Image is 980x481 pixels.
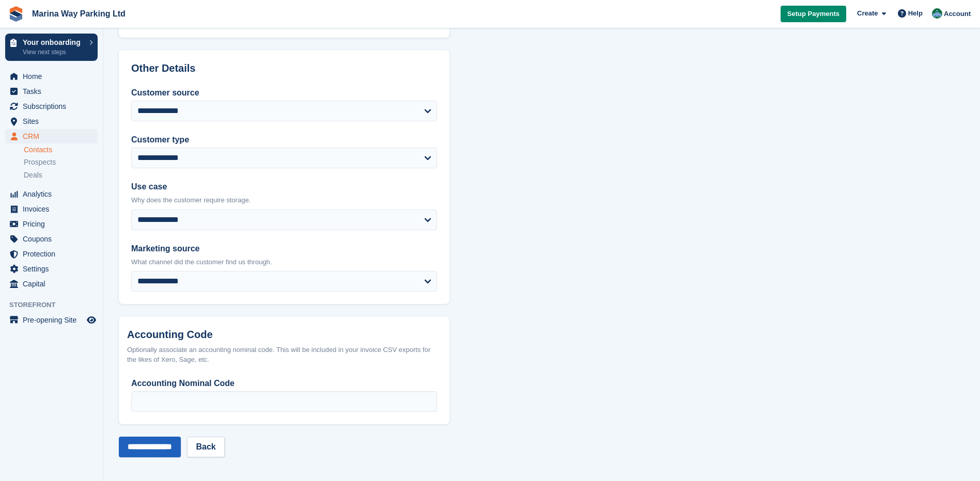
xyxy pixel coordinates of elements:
[23,313,85,327] span: Pre-opening Site
[131,195,437,205] p: Why does the customer require storage.
[131,62,437,74] h2: Other Details
[5,84,98,99] a: menu
[5,313,98,327] a: menu
[127,345,441,365] div: Optionally associate an accounting nominal code. This will be included in your invoice CSV export...
[8,6,24,22] img: stora-icon-8386f47178a22dfd0bd8f6a31ec36ba5ce8667c1dd55bd0f319d3a0aa187defe.svg
[85,314,98,326] a: Preview store
[23,262,85,276] span: Settings
[944,9,971,19] span: Account
[24,157,98,168] a: Prospects
[857,8,878,19] span: Create
[5,114,98,129] a: menu
[131,257,437,267] p: What channel did the customer find us through.
[131,87,437,99] label: Customer source
[9,300,103,310] span: Storefront
[23,69,85,84] span: Home
[23,232,85,246] span: Coupons
[5,232,98,246] a: menu
[23,114,85,129] span: Sites
[131,181,437,193] label: Use case
[23,39,84,46] p: Your onboarding
[131,377,437,390] label: Accounting Nominal Code
[24,157,56,167] span: Prospects
[23,129,85,143] span: CRM
[787,9,839,19] span: Setup Payments
[23,187,85,201] span: Analytics
[131,134,437,146] label: Customer type
[5,34,98,61] a: Your onboarding View next steps
[131,243,437,255] label: Marketing source
[908,8,923,19] span: Help
[23,202,85,216] span: Invoices
[5,217,98,231] a: menu
[23,47,84,57] p: View next steps
[23,217,85,231] span: Pricing
[187,437,224,457] a: Back
[5,129,98,143] a: menu
[24,170,42,180] span: Deals
[781,6,846,23] a: Setup Payments
[127,329,441,341] h2: Accounting Code
[5,69,98,84] a: menu
[28,5,130,22] a: Marina Way Parking Ltd
[23,99,85,114] span: Subscriptions
[24,170,98,181] a: Deals
[5,262,98,276] a: menu
[5,247,98,261] a: menu
[23,84,85,99] span: Tasks
[5,187,98,201] a: menu
[23,247,85,261] span: Protection
[932,8,942,19] img: Paul Lewis
[5,99,98,114] a: menu
[23,277,85,291] span: Capital
[5,277,98,291] a: menu
[24,145,98,155] a: Contacts
[5,202,98,216] a: menu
